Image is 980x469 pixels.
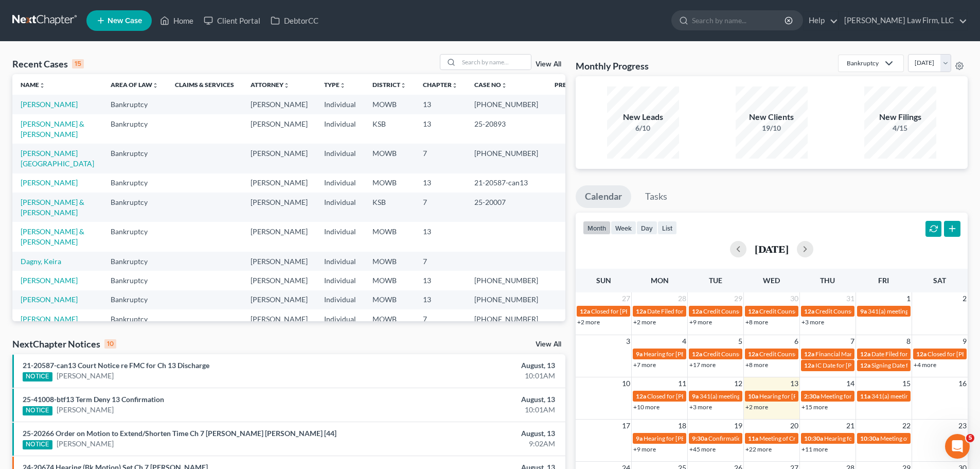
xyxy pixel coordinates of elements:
[199,11,265,30] a: Client Portal
[633,318,656,326] a: +2 more
[636,307,646,315] span: 12a
[804,307,814,315] span: 12a
[945,434,970,459] iframe: Intercom live chat
[466,95,546,114] td: [PHONE_NUMBER]
[966,434,974,442] span: 5
[102,252,167,271] td: Bankruptcy
[364,193,415,222] td: KSB
[104,339,116,349] div: 10
[23,429,336,438] a: 25-20266 Order on Motion to Extend/Shorten Time Ch 7 [PERSON_NAME] [PERSON_NAME] [44]
[860,307,867,315] span: 9a
[242,95,316,114] td: [PERSON_NAME]
[745,403,768,411] a: +2 more
[745,445,772,453] a: +22 more
[384,394,555,405] div: August, 13
[57,439,114,449] a: [PERSON_NAME]
[57,405,114,415] a: [PERSON_NAME]
[748,435,758,442] span: 11a
[689,361,716,369] a: +17 more
[580,307,590,315] span: 12a
[21,276,78,285] a: [PERSON_NAME]
[466,290,546,309] td: [PHONE_NUMBER]
[102,271,167,290] td: Bankruptcy
[242,144,316,173] td: [PERSON_NAME]
[452,82,458,89] i: unfold_more
[703,307,810,315] span: Credit Counseling for [PERSON_NAME]
[316,193,364,222] td: Individual
[748,350,758,358] span: 12a
[759,435,874,442] span: Meeting of Creditors for [PERSON_NAME]
[905,292,912,305] span: 1
[677,377,687,390] span: 11
[611,221,636,235] button: week
[700,392,799,400] span: 341(a) meeting for [PERSON_NAME]
[466,144,546,173] td: [PHONE_NUMBER]
[415,173,466,193] td: 13
[466,309,546,328] td: [PHONE_NUMBER]
[400,82,406,89] i: unfold_more
[242,173,316,193] td: [PERSON_NAME]
[364,144,415,173] td: MOWB
[801,318,824,326] a: +3 more
[871,392,979,400] span: 341(a) meeting for [PERSON_NAME], III
[316,290,364,309] td: Individual
[625,335,631,348] span: 3
[748,307,758,315] span: 12a
[591,307,723,315] span: Closed for [PERSON_NAME] & [PERSON_NAME]
[12,338,116,350] div: NextChapter Notices
[647,307,850,315] span: Date Filed for [GEOGRAPHIC_DATA][PERSON_NAME] & [PERSON_NAME]
[961,292,968,305] span: 2
[864,123,936,133] div: 4/15
[474,81,507,89] a: Case Nounfold_more
[102,290,167,309] td: Bankruptcy
[789,420,799,432] span: 20
[644,350,724,358] span: Hearing for [PERSON_NAME]
[384,428,555,439] div: August, 13
[466,173,546,193] td: 21-20587-can13
[860,350,870,358] span: 12a
[242,193,316,222] td: [PERSON_NAME]
[864,111,936,123] div: New Filings
[839,11,967,30] a: [PERSON_NAME] Law Firm, LLC
[871,350,957,358] span: Date Filed for [PERSON_NAME]
[916,350,926,358] span: 12a
[576,185,631,208] a: Calendar
[415,271,466,290] td: 13
[415,252,466,271] td: 7
[415,193,466,222] td: 7
[692,350,702,358] span: 12a
[251,81,290,89] a: Attorneyunfold_more
[364,95,415,114] td: MOWB
[23,440,52,449] div: NOTICE
[316,252,364,271] td: Individual
[316,271,364,290] td: Individual
[860,392,870,400] span: 11a
[108,17,142,25] span: New Case
[957,377,968,390] span: 16
[860,435,879,442] span: 10:30a
[845,292,856,305] span: 31
[155,11,199,30] a: Home
[621,420,631,432] span: 17
[824,435,912,442] span: Hearing for Priority Logistics Inc.
[636,350,643,358] span: 9a
[384,371,555,381] div: 10:01AM
[745,318,768,326] a: +8 more
[316,173,364,193] td: Individual
[536,341,561,348] a: View All
[689,318,712,326] a: +9 more
[933,276,946,285] span: Sat
[316,95,364,114] td: Individual
[466,114,546,144] td: 25-20893
[677,420,687,432] span: 18
[868,307,967,315] span: 341(a) meeting for [PERSON_NAME]
[709,276,722,285] span: Tue
[555,81,583,89] a: Prefixunfold_more
[801,445,828,453] a: +11 more
[501,82,507,89] i: unfold_more
[759,350,866,358] span: Credit Counseling for [PERSON_NAME]
[657,221,677,235] button: list
[636,221,657,235] button: day
[23,372,52,381] div: NOTICE
[415,222,466,251] td: 13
